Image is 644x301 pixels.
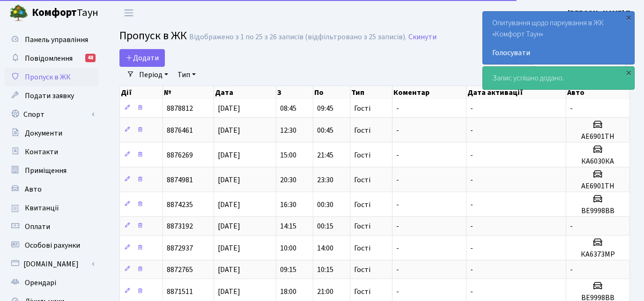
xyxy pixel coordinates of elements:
[5,68,98,86] a: Пропуск в ЖК
[354,222,370,230] span: Гості
[317,287,333,297] span: 21:00
[174,67,200,83] a: Тип
[9,4,28,22] img: logo.png
[25,53,73,64] span: Повідомлення
[25,222,50,232] span: Оплати
[25,128,62,138] span: Документи
[354,151,370,159] span: Гості
[163,86,214,99] th: №
[570,265,573,275] span: -
[280,265,296,275] span: 09:15
[280,103,296,114] span: 08:45
[466,86,566,99] th: Дата активації
[317,265,333,275] span: 10:15
[624,68,633,77] div: ×
[167,221,193,231] span: 8873192
[492,47,625,58] a: Голосувати
[280,287,296,297] span: 18:00
[5,180,98,199] a: Авто
[218,103,240,114] span: [DATE]
[218,200,240,210] span: [DATE]
[218,125,240,136] span: [DATE]
[167,243,193,253] span: 8872937
[25,72,71,82] span: Пропуск в ЖК
[167,125,193,136] span: 8876461
[119,49,165,67] a: Додати
[5,273,98,292] a: Орендарі
[470,287,473,297] span: -
[483,12,634,64] div: Опитування щодо паркування в ЖК «Комфорт Таун»
[85,54,96,62] div: 48
[570,157,626,166] h5: КА6030КА
[354,201,370,208] span: Гості
[280,221,296,231] span: 14:15
[483,67,634,89] div: Запис успішно додано.
[317,200,333,210] span: 00:30
[25,147,58,157] span: Контакти
[566,86,630,99] th: Авто
[350,86,392,99] th: Тип
[32,5,77,20] b: Комфорт
[396,243,399,253] span: -
[5,217,98,236] a: Оплати
[570,207,626,215] h5: ВЕ9998ВВ
[218,175,240,185] span: [DATE]
[214,86,276,99] th: Дата
[5,49,98,68] a: Повідомлення48
[25,165,67,176] span: Приміщення
[167,150,193,160] span: 8876269
[25,278,56,288] span: Орендарі
[408,33,437,42] a: Скинути
[280,175,296,185] span: 20:30
[167,200,193,210] span: 8874235
[470,221,473,231] span: -
[470,243,473,253] span: -
[470,265,473,275] span: -
[5,86,98,105] a: Подати заявку
[568,8,633,18] b: [PERSON_NAME] П.
[570,221,573,231] span: -
[624,13,633,22] div: ×
[126,53,159,63] span: Додати
[120,86,163,99] th: Дії
[470,150,473,160] span: -
[470,175,473,185] span: -
[313,86,350,99] th: По
[354,288,370,295] span: Гості
[570,250,626,259] h5: КА6373МР
[396,221,399,231] span: -
[317,221,333,231] span: 00:15
[5,199,98,217] a: Квитанції
[570,132,626,141] h5: АЕ6901ТН
[5,236,98,255] a: Особові рахунки
[218,221,240,231] span: [DATE]
[354,266,370,273] span: Гості
[392,86,466,99] th: Коментар
[119,28,187,44] span: Пропуск в ЖК
[280,125,296,136] span: 12:30
[167,103,193,114] span: 8878812
[280,243,296,253] span: 10:00
[5,124,98,143] a: Документи
[167,175,193,185] span: 8874981
[396,103,399,114] span: -
[280,150,296,160] span: 15:00
[396,125,399,136] span: -
[5,161,98,180] a: Приміщення
[5,30,98,49] a: Панель управління
[354,105,370,112] span: Гості
[5,143,98,161] a: Контакти
[32,5,98,21] span: Таун
[218,287,240,297] span: [DATE]
[317,125,333,136] span: 00:45
[117,5,141,21] button: Переключити навігацію
[568,7,633,19] a: [PERSON_NAME] П.
[25,203,59,213] span: Квитанції
[470,103,473,114] span: -
[354,244,370,252] span: Гості
[470,200,473,210] span: -
[317,150,333,160] span: 21:45
[354,127,370,134] span: Гості
[396,200,399,210] span: -
[25,91,74,101] span: Подати заявку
